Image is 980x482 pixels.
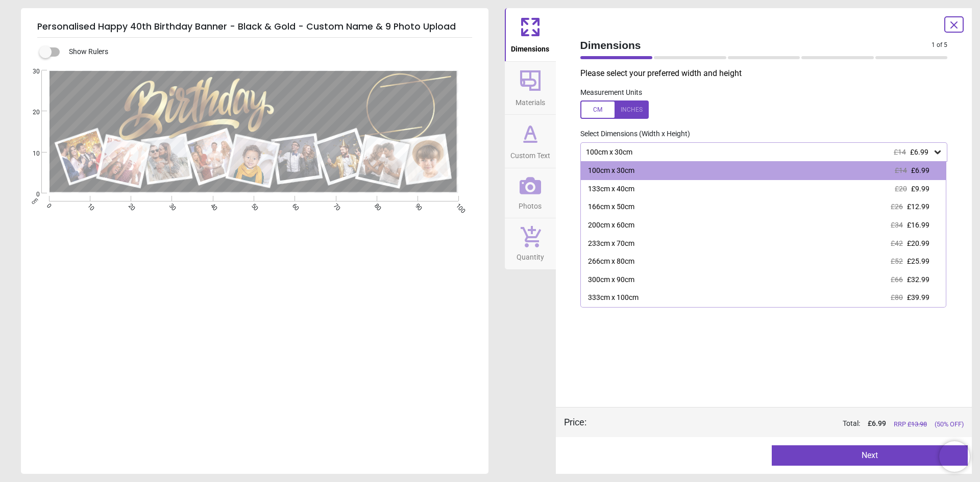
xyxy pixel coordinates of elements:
span: Dimensions [511,39,549,55]
button: Photos [505,168,556,218]
span: £14 [895,166,907,174]
span: £34 [891,221,903,229]
label: Measurement Units [580,88,642,98]
span: 6.99 [872,419,886,427]
span: £32.99 [907,275,929,284]
div: 200cm x 60cm [588,220,634,231]
h5: Personalised Happy 40th Birthday Banner - Black & Gold - Custom Name & 9 Photo Upload [37,16,472,38]
span: 30 [20,67,40,76]
span: £80 [891,293,903,301]
span: £ 13.98 [908,420,927,428]
span: Dimensions [580,38,932,53]
span: Custom Text [510,146,550,161]
span: Quantity [517,247,544,263]
div: 133cm x 40cm [588,184,634,194]
span: £25.99 [907,257,929,265]
span: 1 of 5 [932,41,947,49]
span: Materials [516,93,545,108]
iframe: Brevo live chat [939,441,970,472]
span: £14 [894,148,906,156]
div: 266cm x 80cm [588,257,634,267]
div: 100cm x 30cm [585,148,933,157]
span: £26 [891,202,903,211]
span: £9.99 [911,185,929,193]
span: £39.99 [907,293,929,301]
button: Next [772,445,968,466]
div: 333cm x 100cm [588,293,639,303]
span: £6.99 [910,148,928,156]
div: Show Rulers [45,46,488,58]
label: Select Dimensions (Width x Height) [572,129,690,139]
div: 100cm x 30cm [588,166,634,176]
span: £ [868,419,886,429]
span: £66 [891,275,903,284]
button: Dimensions [505,8,556,61]
div: Price : [564,416,586,428]
span: RRP [894,420,927,429]
span: Photos [519,196,542,212]
button: Custom Text [505,115,556,168]
span: 10 [20,149,40,158]
div: 233cm x 70cm [588,239,634,249]
div: 166cm x 50cm [588,202,634,212]
button: Quantity [505,218,556,269]
div: Total: [602,419,964,429]
span: 20 [20,108,40,117]
span: £16.99 [907,221,929,229]
span: £20 [895,185,907,193]
span: £12.99 [907,202,929,211]
p: Please select your preferred width and height [580,68,956,79]
span: (50% OFF) [935,420,964,429]
button: Materials [505,62,556,115]
span: £42 [891,239,903,247]
span: £20.99 [907,239,929,247]
div: 300cm x 90cm [588,275,634,285]
span: £52 [891,257,903,265]
span: 0 [20,190,40,199]
span: £6.99 [911,166,929,174]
